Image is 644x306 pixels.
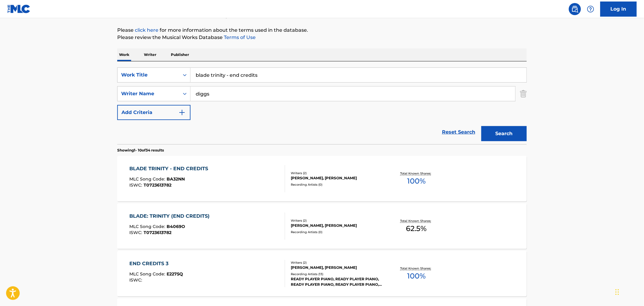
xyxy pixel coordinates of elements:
[407,271,426,282] span: 100 %
[117,27,527,34] p: Please for more information about the terms used in the database.
[291,223,382,228] div: [PERSON_NAME], [PERSON_NAME]
[130,271,167,277] span: MLC Song Code :
[178,109,186,116] img: 9d2ae6d4665cec9f34b9.svg
[117,251,527,296] a: END CREDITS 3MLC Song Code:E2275QISWC:Writers (2)[PERSON_NAME], [PERSON_NAME]Recording Artists (1...
[520,86,527,101] img: Delete Criterion
[130,182,144,188] span: ISWC :
[223,34,256,40] a: Terms of Use
[117,105,191,120] button: Add Criteria
[7,5,31,13] img: MLC Logo
[439,125,478,139] a: Reset Search
[117,148,164,153] p: Showing 1 - 10 of 34 results
[291,182,382,187] div: Recording Artists ( 0 )
[167,271,183,277] span: E2275Q
[291,260,382,265] div: Writers ( 2 )
[569,3,581,15] a: Public Search
[587,5,594,13] img: help
[121,90,176,97] div: Writer Name
[614,277,644,306] iframe: Chat Widget
[130,224,167,229] span: MLC Song Code :
[291,171,382,175] div: Writers ( 2 )
[291,175,382,181] div: [PERSON_NAME], [PERSON_NAME]
[400,171,433,176] p: Total Known Shares:
[169,48,191,61] p: Publisher
[144,182,172,188] span: T0723613782
[406,223,427,234] span: 62.5 %
[167,224,185,229] span: B4069O
[481,126,527,141] button: Search
[291,265,382,270] div: [PERSON_NAME], [PERSON_NAME]
[400,266,433,271] p: Total Known Shares:
[144,230,172,235] span: T0723613782
[291,230,382,234] div: Recording Artists ( 0 )
[571,5,579,13] img: search
[616,283,619,301] div: Drag
[600,2,637,17] a: Log In
[117,48,131,61] p: Work
[291,272,382,276] div: Recording Artists ( 13 )
[167,176,185,182] span: BA32NN
[117,67,527,144] form: Search Form
[117,203,527,249] a: BLADE: TRINITY (END CREDITS)MLC Song Code:B4069OISWC:T0723613782Writers (2)[PERSON_NAME], [PERSON...
[142,48,158,61] p: Writer
[135,27,158,33] a: click here
[130,260,183,267] div: END CREDITS 3
[117,156,527,201] a: BLADE TRINITY - END CREDITSMLC Song Code:BA32NNISWC:T0723613782Writers (2)[PERSON_NAME], [PERSON_...
[400,219,433,223] p: Total Known Shares:
[130,277,144,283] span: ISWC :
[130,165,211,172] div: BLADE TRINITY - END CREDITS
[291,218,382,223] div: Writers ( 2 )
[130,176,167,182] span: MLC Song Code :
[130,213,213,220] div: BLADE: TRINITY (END CREDITS)
[121,71,176,79] div: Work Title
[407,176,426,187] span: 100 %
[291,276,382,287] div: READY PLAYER PIANO, READY PLAYER PIANO, READY PLAYER PIANO, READY PLAYER PIANO, READY PLAYER PIANO
[117,34,527,41] p: Please review the Musical Works Database
[585,3,597,15] div: Help
[130,230,144,235] span: ISWC :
